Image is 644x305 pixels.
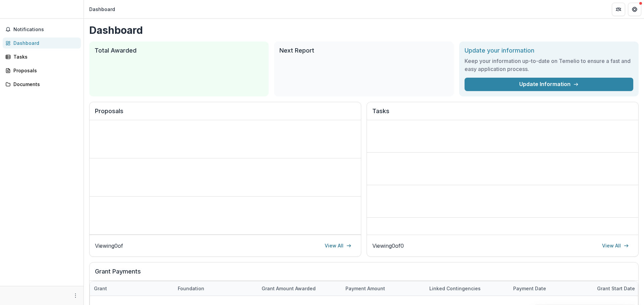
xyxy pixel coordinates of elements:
h1: Dashboard [89,24,639,36]
h2: Total Awarded [95,47,263,54]
div: Tasks [13,53,75,60]
h2: Grant Payments [95,268,633,281]
button: More [71,292,79,300]
div: Dashboard [89,6,115,13]
h2: Proposals [95,107,356,120]
a: Dashboard [3,37,81,49]
a: View All [321,240,356,251]
button: Get Help [628,3,641,16]
a: Documents [3,79,81,90]
h2: Tasks [372,107,633,120]
span: Notifications [13,27,78,32]
a: Tasks [3,51,81,62]
h3: Keep your information up-to-date on Temelio to ensure a fast and easy application process. [465,57,633,73]
a: View All [598,240,633,251]
button: Notifications [3,24,81,35]
div: Documents [13,81,75,88]
p: Viewing 0 of [95,242,123,250]
div: Proposals [13,67,75,74]
p: Viewing 0 of 0 [372,242,404,250]
a: Update Information [465,78,633,91]
h2: Next Report [279,47,448,54]
button: Partners [612,3,625,16]
h2: Update your information [465,47,633,54]
nav: breadcrumb [87,4,118,14]
div: Dashboard [13,40,75,47]
a: Proposals [3,65,81,76]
